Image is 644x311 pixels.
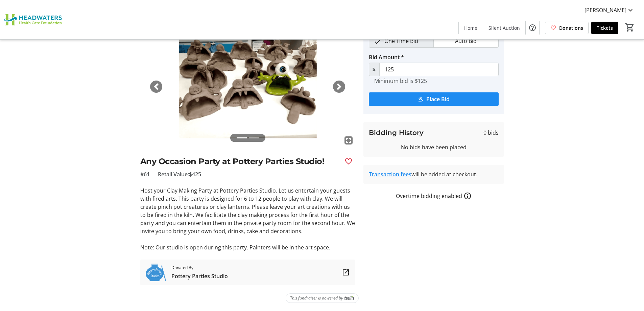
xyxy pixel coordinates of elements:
[363,192,504,200] div: Overtime bidding enabled
[344,296,354,301] img: Trellis Logo
[171,272,228,280] span: Pottery Parties Studio
[464,24,477,31] span: Home
[426,95,450,103] span: Place Bid
[624,21,636,34] button: Cart
[158,170,201,178] span: Retail Value: $425
[579,5,640,16] button: [PERSON_NAME]
[140,170,150,178] span: #61
[140,186,355,235] p: Host your Clay Making Party at Pottery Parties Studio. Let us entertain your guests with fired ar...
[591,22,618,34] a: Tickets
[4,3,64,37] img: Headwaters Health Care Foundation's Logo
[374,77,427,84] tr-hint: Minimum bid is $125
[369,143,499,151] div: No bids have been placed
[559,24,583,31] span: Donations
[459,22,483,34] a: Home
[483,129,499,137] span: 0 bids
[597,24,613,31] span: Tickets
[369,170,499,178] div: will be added at checkout.
[290,295,343,301] span: This fundraiser is powered by
[140,243,355,251] p: Note: Our studio is open during this party. Painters will be in the art space.
[344,136,353,145] mat-icon: fullscreen
[369,128,424,138] h3: Bidding History
[146,262,166,283] img: Pottery Parties Studio
[140,155,339,168] h2: Any Occasion Party at Pottery Parties Studio!
[585,6,626,14] span: [PERSON_NAME]
[451,35,481,47] span: Auto Bid
[140,260,355,285] a: Pottery Parties Studio Donated By:Pottery Parties Studio
[171,265,228,271] span: Donated By:
[342,155,355,168] button: Favourite
[483,22,525,34] a: Silent Auction
[369,63,380,76] span: $
[369,171,411,178] a: Transaction fees
[488,24,520,31] span: Silent Auction
[526,21,539,35] button: Help
[369,53,404,61] label: Bid Amount *
[463,192,472,200] a: How overtime bidding works for silent auctions
[140,26,355,147] img: Image
[380,35,422,47] span: One Time Bid
[369,92,499,106] button: Place Bid
[545,22,589,34] a: Donations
